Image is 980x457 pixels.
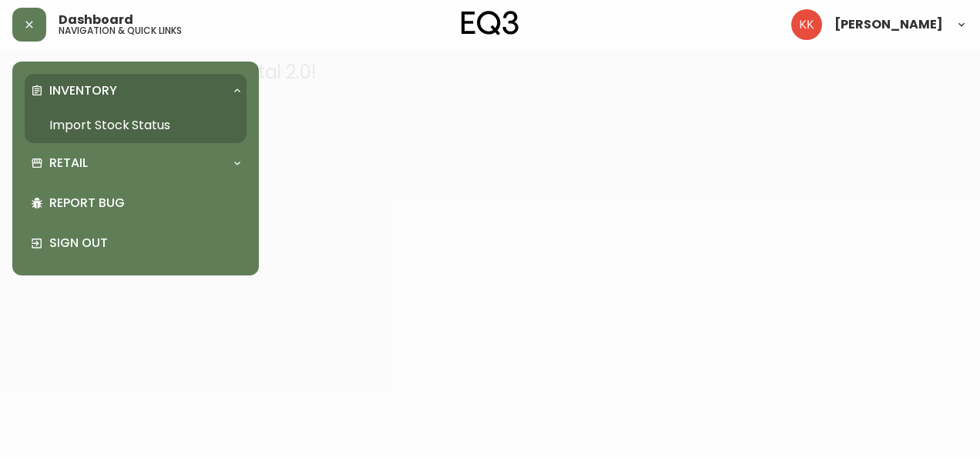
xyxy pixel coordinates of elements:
[49,235,240,252] p: Sign Out
[834,18,943,31] span: [PERSON_NAME]
[461,11,519,35] img: logo
[59,14,133,26] span: Dashboard
[25,183,247,223] div: Report Bug
[25,74,247,108] div: Inventory
[49,195,240,212] p: Report Bug
[59,26,182,35] h5: navigation & quick links
[49,82,117,99] p: Inventory
[25,146,247,180] div: Retail
[25,223,247,263] div: Sign Out
[791,9,822,40] img: b8dbcfffdcfee2b8a086673f95cad94a
[25,108,247,143] a: Import Stock Status
[49,155,88,172] p: Retail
